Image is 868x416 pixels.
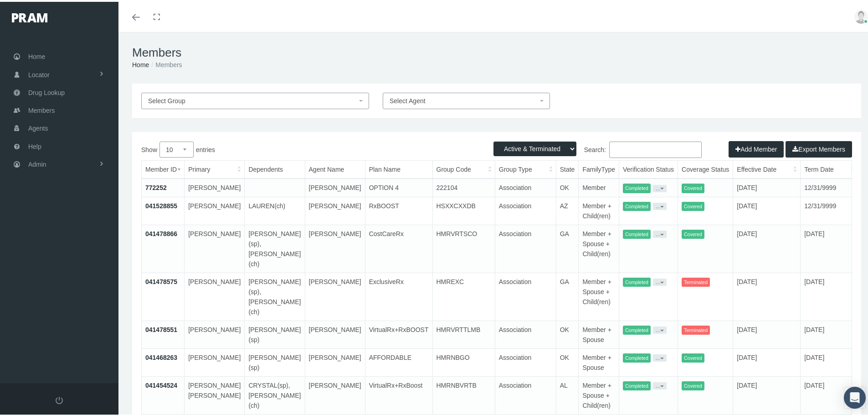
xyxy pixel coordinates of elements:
[432,271,495,319] td: HMREXC
[149,58,182,68] li: Members
[28,118,48,135] span: Agents
[365,347,432,374] td: AFFORDABLE
[786,139,852,156] button: Export Members
[28,154,46,171] span: Admin
[579,319,619,347] td: Member + Spouse
[682,352,704,361] span: Covered
[495,347,556,374] td: Association
[245,271,305,319] td: [PERSON_NAME](sp), [PERSON_NAME](ch)
[854,8,868,22] img: user-placeholder.jpg
[148,95,185,103] span: Select Group
[623,352,651,361] span: Completed
[365,319,432,347] td: VirtualRx+RxBOOST
[733,374,801,412] td: [DATE]
[159,140,194,156] select: Showentries
[579,159,619,177] th: FamilyType
[305,271,365,319] td: [PERSON_NAME]
[12,11,47,21] img: PRAM_20_x_78.png
[801,319,858,347] td: [DATE]
[579,271,619,319] td: Member + Spouse + Child(ren)
[682,228,704,237] span: Covered
[132,44,861,58] h1: Members
[245,195,305,223] td: LAUREN(ch)
[145,380,177,387] a: 041454524
[623,276,651,285] span: Completed
[365,223,432,271] td: CostCareRx
[579,374,619,412] td: Member + Spouse + Child(ren)
[185,159,245,177] th: Primary: activate to sort column ascending
[28,46,45,63] span: Home
[801,177,858,195] td: 12/31/9999
[653,277,667,284] button: ...
[432,319,495,347] td: HMRVRTTLMB
[365,195,432,223] td: RxBOOST
[844,385,866,407] div: Open Intercom Messenger
[432,374,495,412] td: HMRNBVRTB
[390,95,426,103] span: Select Agent
[185,195,245,223] td: [PERSON_NAME]
[801,347,858,374] td: [DATE]
[619,159,678,177] th: Verification Status
[245,223,305,271] td: [PERSON_NAME](sp), [PERSON_NAME](ch)
[682,182,704,191] span: Covered
[305,159,365,177] th: Agent Name
[185,319,245,347] td: [PERSON_NAME]
[495,374,556,412] td: Association
[682,276,710,285] span: Terminated
[305,195,365,223] td: [PERSON_NAME]
[733,195,801,223] td: [DATE]
[556,159,579,177] th: State
[145,200,177,208] a: 041528855
[185,374,245,412] td: [PERSON_NAME] [PERSON_NAME]
[801,159,858,177] th: Term Date: activate to sort column ascending
[305,319,365,347] td: [PERSON_NAME]
[579,195,619,223] td: Member + Child(ren)
[678,159,733,177] th: Coverage Status
[145,182,167,190] a: 772252
[801,195,858,223] td: 12/31/9999
[623,379,651,389] span: Completed
[28,64,50,82] span: Locator
[653,201,667,208] button: ...
[142,159,185,177] th: Member ID: activate to sort column ascending
[145,228,177,236] a: 041478866
[432,159,495,177] th: Group Code: activate to sort column ascending
[305,347,365,374] td: [PERSON_NAME]
[495,319,556,347] td: Association
[623,228,651,237] span: Completed
[185,271,245,319] td: [PERSON_NAME]
[305,177,365,195] td: [PERSON_NAME]
[623,324,651,333] span: Completed
[556,271,579,319] td: GA
[556,319,579,347] td: OK
[682,379,704,389] span: Covered
[556,347,579,374] td: OK
[245,319,305,347] td: [PERSON_NAME](sp)
[579,347,619,374] td: Member + Spouse
[365,374,432,412] td: VirtualRx+RxBoost
[653,353,667,360] button: ...
[495,159,556,177] th: Group Type: activate to sort column ascending
[579,177,619,195] td: Member
[28,136,41,153] span: Help
[653,325,667,332] button: ...
[432,347,495,374] td: HMRNBGO
[28,82,65,100] span: Drug Lookup
[733,347,801,374] td: [DATE]
[245,347,305,374] td: [PERSON_NAME](sp)
[801,374,858,412] td: [DATE]
[495,177,556,195] td: Association
[432,223,495,271] td: HMRVRTSCO
[556,195,579,223] td: AZ
[623,200,651,210] span: Completed
[495,271,556,319] td: Association
[245,159,305,177] th: Dependents
[305,374,365,412] td: [PERSON_NAME]
[623,182,651,191] span: Completed
[432,195,495,223] td: HSXXCXXDB
[141,140,497,156] label: Show entries
[185,223,245,271] td: [PERSON_NAME]
[733,159,801,177] th: Effective Date: activate to sort column ascending
[682,324,710,333] span: Terminated
[653,380,667,388] button: ...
